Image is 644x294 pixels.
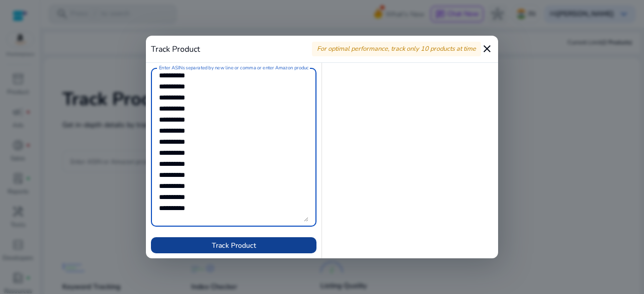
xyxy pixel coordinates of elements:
mat-icon: close [481,43,493,55]
span: Track Product [212,240,256,251]
span: For optimal performance, track only 10 products at time [317,44,476,53]
button: Track Product [151,237,316,253]
mat-label: Enter ASINs separated by new line or comma or enter Amazon product page URL [159,65,333,72]
h4: Track Product [151,45,200,54]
